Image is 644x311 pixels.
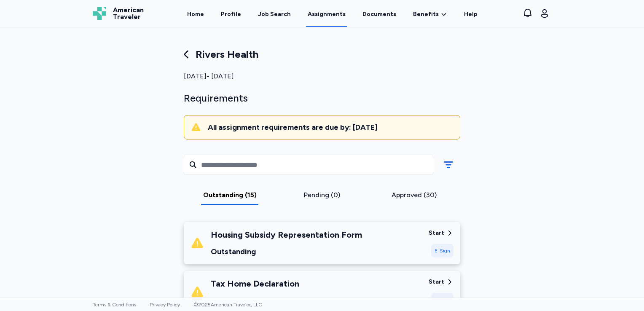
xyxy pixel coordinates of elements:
[184,91,460,105] div: Requirements
[413,10,439,19] span: Benefits
[306,1,347,27] a: Assignments
[184,48,460,61] div: Rivers Health
[429,229,444,237] div: Start
[113,7,144,20] span: American Traveler
[150,302,180,308] a: Privacy Policy
[187,190,273,200] div: Outstanding (15)
[429,278,444,286] div: Start
[413,10,447,19] a: Benefits
[431,293,453,306] div: E-Sign
[208,122,453,132] div: All assignment requirements are due by: [DATE]
[184,71,460,81] div: [DATE] - [DATE]
[211,229,362,241] div: Housing Subsidy Representation Form
[93,7,106,20] img: Logo
[279,190,365,200] div: Pending (0)
[211,295,299,306] div: Outstanding
[193,302,262,308] span: © 2025 American Traveler, LLC
[211,246,362,257] div: Outstanding
[93,302,136,308] a: Terms & Conditions
[431,244,453,257] div: E-Sign
[211,278,299,290] div: Tax Home Declaration
[258,10,291,19] div: Job Search
[371,190,457,200] div: Approved (30)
